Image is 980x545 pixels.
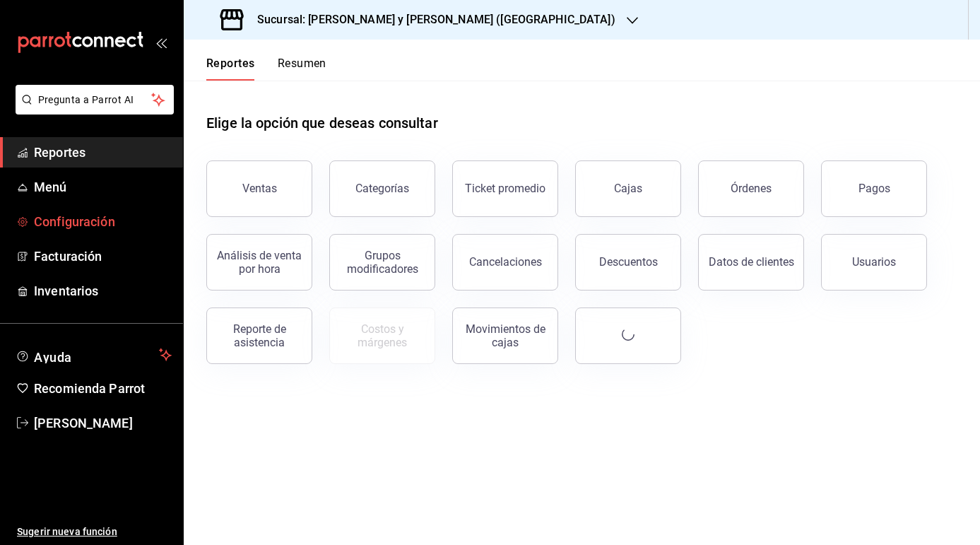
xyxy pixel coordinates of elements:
[575,160,681,217] button: Cajas
[329,160,435,217] button: Categorías
[698,234,804,291] button: Datos de clientes
[465,182,545,195] div: Ticket promedio
[216,322,303,349] div: Reporte de asistencia
[821,234,927,291] button: Usuarios
[34,143,172,162] span: Reportes
[852,255,896,269] div: Usuarios
[338,249,426,276] div: Grupos modificadores
[246,11,615,28] h3: Sucursal: [PERSON_NAME] y [PERSON_NAME] ([GEOGRAPHIC_DATA])
[34,281,172,300] span: Inventarios
[206,112,438,134] h1: Elige la opción que deseas consultar
[575,234,681,291] button: Descuentos
[34,247,172,266] span: Facturación
[469,255,542,269] div: Cancelaciones
[452,307,558,364] button: Movimientos de cajas
[329,234,435,291] button: Grupos modificadores
[216,249,303,276] div: Análisis de venta por hora
[34,379,172,398] span: Recomienda Parrot
[709,255,794,269] div: Datos de clientes
[355,182,409,195] div: Categorías
[155,37,167,48] button: open_drawer_menu
[614,182,642,195] div: Cajas
[34,177,172,197] span: Menú
[17,525,172,539] span: Sugerir nueva función
[731,182,772,195] div: Órdenes
[698,160,804,217] button: Órdenes
[34,346,153,363] span: Ayuda
[599,255,658,269] div: Descuentos
[206,160,312,217] button: Ventas
[38,93,152,107] span: Pregunta a Parrot AI
[206,307,312,364] button: Reporte de asistencia
[452,160,558,217] button: Ticket promedio
[206,57,255,81] button: Reportes
[242,182,277,195] div: Ventas
[338,322,426,349] div: Costos y márgenes
[278,57,326,81] button: Resumen
[821,160,927,217] button: Pagos
[34,212,172,231] span: Configuración
[461,322,549,349] div: Movimientos de cajas
[34,414,172,433] span: [PERSON_NAME]
[10,102,174,117] a: Pregunta a Parrot AI
[858,182,890,195] div: Pagos
[206,57,326,81] div: navigation tabs
[16,85,174,115] button: Pregunta a Parrot AI
[329,307,435,364] button: Contrata inventarios para ver este reporte
[206,234,312,291] button: Análisis de venta por hora
[452,234,558,291] button: Cancelaciones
